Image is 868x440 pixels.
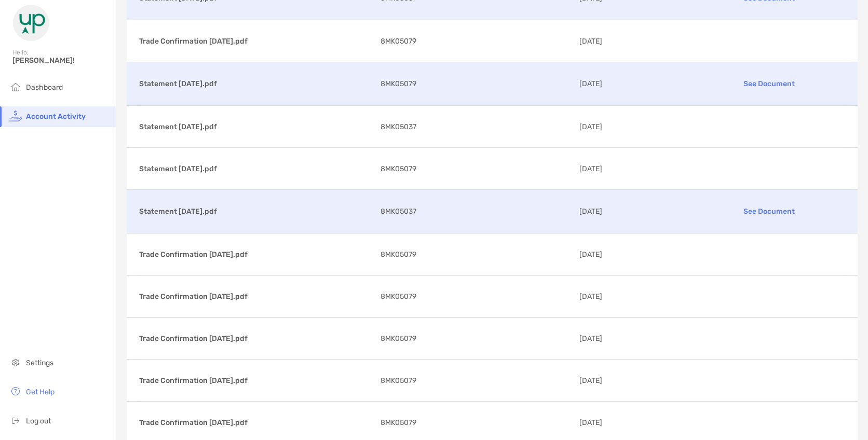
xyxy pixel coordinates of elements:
span: 8MK05079 [381,416,416,429]
p: Statement [DATE].pdf [139,162,372,175]
p: See Document [694,75,845,93]
p: Trade Confirmation [DATE].pdf [139,374,372,387]
img: household icon [9,80,22,93]
p: Trade Confirmation [DATE].pdf [139,290,372,303]
span: Get Help [26,388,55,396]
p: Trade Confirmation [DATE].pdf [139,35,372,48]
p: Trade Confirmation [DATE].pdf [139,416,372,429]
p: [DATE] [579,162,685,175]
p: [DATE] [579,35,685,48]
span: [PERSON_NAME]! [12,56,110,65]
p: [DATE] [579,416,685,429]
p: See Document [694,202,845,221]
img: logout icon [9,414,22,427]
p: [DATE] [579,77,685,90]
img: settings icon [9,356,22,368]
span: 8MK05079 [381,332,416,345]
span: 8MK05079 [381,290,416,303]
img: Zoe Logo [12,4,50,42]
p: Statement [DATE].pdf [139,77,372,90]
p: Statement [DATE].pdf [139,205,372,218]
span: Settings [26,359,53,367]
p: [DATE] [579,120,685,133]
img: activity icon [9,109,22,122]
p: Trade Confirmation [DATE].pdf [139,248,372,261]
span: 8MK05037 [381,205,416,218]
p: [DATE] [579,248,685,261]
p: [DATE] [579,205,685,218]
span: 8MK05079 [381,248,416,261]
p: [DATE] [579,332,685,345]
p: [DATE] [579,374,685,387]
p: Trade Confirmation [DATE].pdf [139,332,372,345]
span: 8MK05079 [381,77,416,90]
p: Statement [DATE].pdf [139,120,372,133]
span: 8MK05079 [381,374,416,387]
span: Log out [26,417,51,425]
span: 8MK05079 [381,35,416,48]
span: Dashboard [26,83,63,92]
p: [DATE] [579,290,685,303]
span: 8MK05079 [381,162,416,175]
img: get-help icon [9,385,22,397]
span: Account Activity [26,112,86,121]
span: 8MK05037 [381,120,416,133]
